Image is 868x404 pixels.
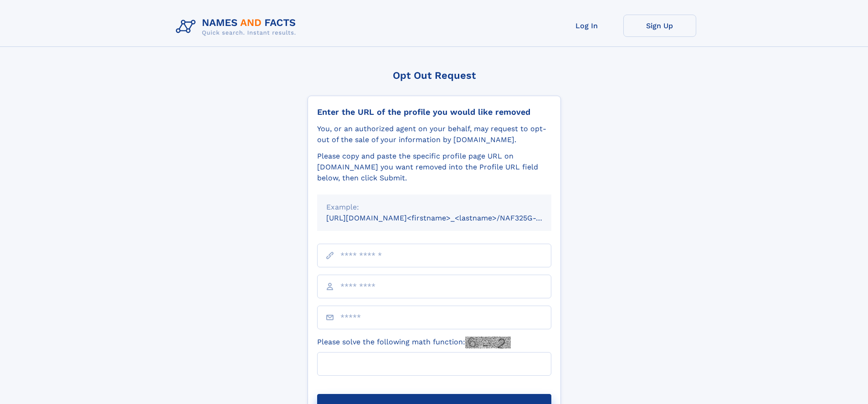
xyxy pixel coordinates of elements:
[317,337,511,348] label: Please solve the following math function:
[172,15,303,39] img: Logo Names and Facts
[308,70,561,81] div: Opt Out Request
[550,15,623,37] a: Log In
[317,107,551,117] div: Enter the URL of the profile you would like removed
[317,151,551,184] div: Please copy and paste the specific profile page URL on [DOMAIN_NAME] you want removed into the Pr...
[317,123,551,145] div: You, or an authorized agent on your behalf, may request to opt-out of the sale of your informatio...
[623,15,696,37] a: Sign Up
[326,202,542,213] div: Example:
[326,214,569,222] small: [URL][DOMAIN_NAME]<firstname>_<lastname>/NAF325G-xxxxxxxx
